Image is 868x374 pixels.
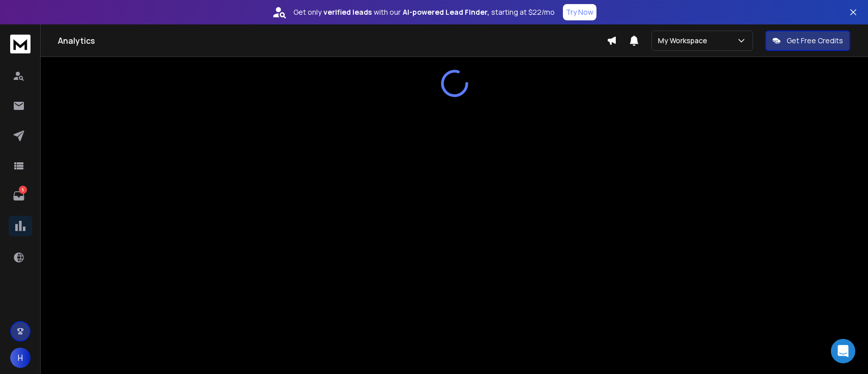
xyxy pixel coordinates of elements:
[9,186,29,206] a: 5
[765,31,850,51] button: Get Free Credits
[10,348,31,368] button: H
[658,36,711,46] p: My Workspace
[831,339,855,363] div: Open Intercom Messenger
[58,35,607,47] h1: Analytics
[323,7,372,17] strong: verified leads
[566,7,593,17] p: Try Now
[19,186,27,194] p: 5
[293,7,555,17] p: Get only with our starting at $22/mo
[787,36,843,46] p: Get Free Credits
[563,4,596,20] button: Try Now
[403,7,489,17] strong: AI-powered Lead Finder,
[10,35,31,53] img: logo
